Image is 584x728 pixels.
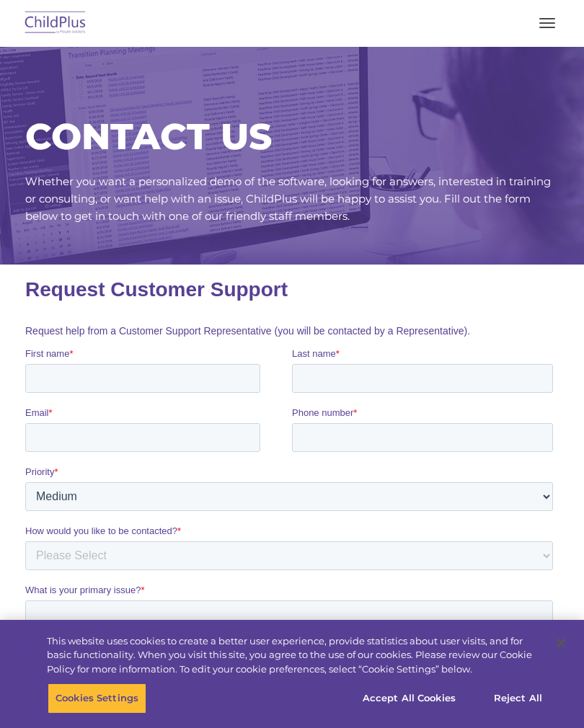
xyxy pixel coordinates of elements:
[545,627,577,659] button: Close
[48,683,146,714] button: Cookies Settings
[47,634,544,677] div: This website uses cookies to create a better user experience, provide statistics about user visit...
[25,174,551,223] span: Whether you want a personalized demo of the software, looking for answers, interested in training...
[22,6,89,40] img: ChildPlus by Procare Solutions
[355,683,464,714] button: Accept All Cookies
[25,115,272,159] span: CONTACT US
[473,683,563,714] button: Reject All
